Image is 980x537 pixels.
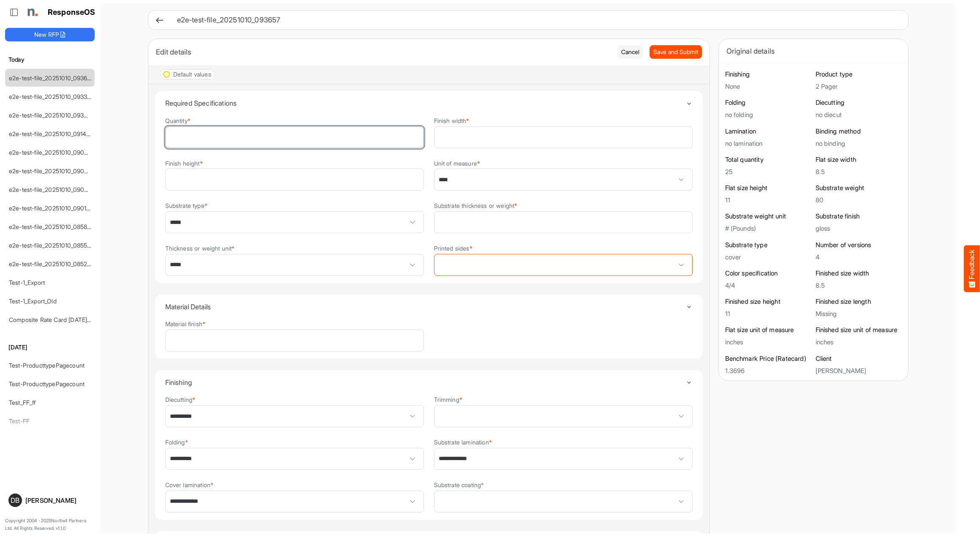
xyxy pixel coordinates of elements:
h6: Finished size width [816,269,902,278]
a: Test-1_Export [9,279,45,286]
h6: Substrate finish [816,212,902,221]
label: Printed sides [434,245,472,251]
a: e2e-test-file_20251010_090357 [9,186,94,193]
h6: Color specification [725,269,811,278]
h6: Lamination [725,127,811,136]
div: Edit details [156,46,611,58]
h5: no binding [816,140,902,147]
button: Save and Submit Progress [650,45,702,59]
a: Test_FF_ff [9,399,36,406]
label: Folding [165,439,188,445]
label: Substrate type [165,202,207,209]
div: Default values [173,71,211,77]
span: DB [11,497,19,504]
h6: Substrate weight [816,184,902,192]
h5: 2 Pager [816,83,902,90]
a: Test-ProducttypePagecount [9,380,85,387]
h6: Flat size unit of measure [725,326,811,334]
h5: 11 [725,310,811,317]
div: Original details [726,45,901,57]
h5: 1.3696 [725,367,811,374]
h1: ResponseOS [48,8,96,17]
div: [PERSON_NAME] [25,497,91,504]
h5: # (Pounds) [725,225,811,232]
label: Quantity [165,117,191,124]
h6: Finished size height [725,297,811,306]
h6: Client [816,354,902,363]
label: Substrate coating [434,482,484,488]
span: Save and Submit [653,47,698,57]
h5: 80 [816,196,902,204]
h5: no diecut [816,111,902,118]
h5: no folding [725,111,811,118]
h6: Finished size unit of measure [816,326,902,334]
h6: e2e-test-file_20251010_093657 [177,16,895,24]
h6: Substrate type [725,241,811,249]
a: e2e-test-file_20251010_090105 [9,204,94,212]
h5: 4/4 [725,282,811,289]
label: Cover lamination [165,482,214,488]
button: New RFP [5,28,95,41]
label: Diecutting [165,396,196,403]
h4: Material Details [165,303,686,311]
h6: Total quantity [725,155,811,164]
h5: [PERSON_NAME] [816,367,902,374]
h5: cover [725,254,811,261]
h5: inches [816,338,902,346]
a: e2e-test-file_20251010_090930 [9,149,95,156]
h5: Missing [816,310,902,317]
button: Feedback [964,245,980,292]
h6: Finished size length [816,297,902,306]
a: e2e-test-file_20251010_090643 [9,167,95,174]
a: e2e-test-file_20251010_085818 [9,223,93,230]
h6: Flat size width [816,155,902,164]
h6: Substrate weight unit [725,212,811,221]
button: Cancel [617,45,643,59]
a: e2e-test-file_20251010_093044 [9,112,96,119]
h5: 4 [816,254,902,261]
h5: 11 [725,196,811,204]
a: e2e-test-file_20251010_085239 [9,260,94,267]
a: e2e-test-file_20251010_091437 [9,130,93,137]
h6: Flat size height [725,184,811,192]
img: Northell [23,4,40,21]
p: Copyright 2004 - 2025 Northell Partners Ltd. All Rights Reserved. v 1.1.0 [5,517,95,532]
a: Test-1_Export_Old [9,297,57,305]
label: Material finish [165,321,206,327]
label: Unit of measure [434,160,480,166]
h5: no lamination [725,140,811,147]
h6: Finishing [725,70,811,79]
summary: Toggle content [165,294,693,319]
h6: Diecutting [816,98,902,107]
label: Finish height [165,160,203,166]
h5: inches [725,338,811,346]
h4: Finishing [165,379,686,386]
label: Trimming [434,396,462,403]
a: e2e-test-file_20251010_085532 [9,242,94,249]
label: Thickness or weight unit [165,245,235,251]
label: Substrate lamination [434,439,492,445]
a: Test-ProducttypePagecount [9,362,85,369]
summary: Toggle content [165,91,693,115]
h6: [DATE] [5,343,95,352]
h6: Today [5,55,95,64]
a: Composite Rate Card [DATE]_smaller (4) [9,316,118,323]
h4: Required Specifications [165,99,686,107]
h6: Product type [816,70,902,79]
h5: 8.5 [816,282,902,289]
h5: None [725,83,811,90]
h5: 8.5 [816,168,902,175]
h5: 25 [725,168,811,175]
h6: Benchmark Price (Ratecard) [725,354,811,363]
a: e2e-test-file_20251010_093657 [9,74,94,82]
a: e2e-test-file_20251010_093330 [9,93,95,100]
h6: Folding [725,98,811,107]
h6: Binding method [816,127,902,136]
h5: gloss [816,225,902,232]
h6: Number of versions [816,241,902,249]
summary: Toggle content [165,370,693,395]
label: Finish width [434,117,470,124]
label: Substrate thickness or weight [434,202,518,209]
